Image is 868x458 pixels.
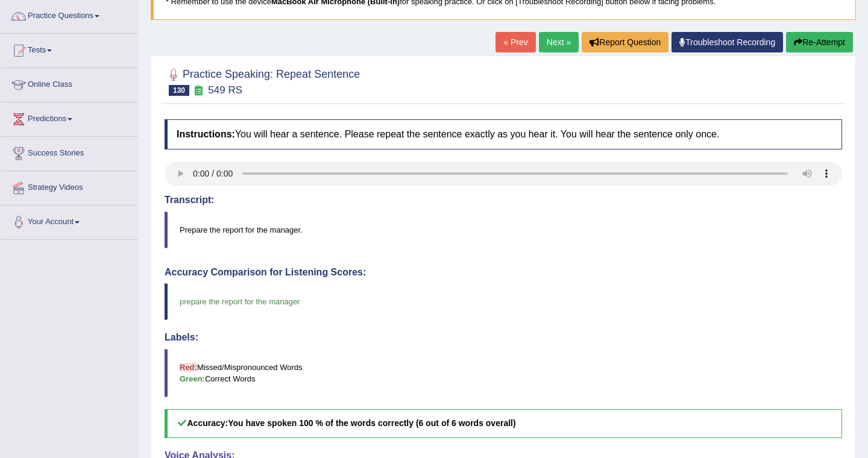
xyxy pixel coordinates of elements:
[228,418,515,428] b: You have spoken 100 % of the words correctly (6 out of 6 words overall)
[1,34,138,64] a: Tests
[495,32,535,52] a: « Prev
[671,32,783,52] a: Troubleshoot Recording
[165,195,842,205] h4: Transcript:
[165,267,842,278] h4: Accuracy Comparison for Listening Scores:
[165,66,360,96] h2: Practice Speaking: Repeat Sentence
[169,85,189,96] span: 130
[582,32,668,52] button: Report Question
[165,119,842,149] h4: You will hear a sentence. Please repeat the sentence exactly as you hear it. You will hear the se...
[539,32,579,52] a: Next »
[180,374,205,383] b: Green:
[1,102,138,133] a: Predictions
[786,32,853,52] button: Re-Attempt
[165,409,842,438] h5: Accuracy:
[1,205,138,236] a: Your Account
[165,212,842,248] blockquote: Prepare the report for the manager.
[177,129,235,139] b: Instructions:
[165,349,842,397] blockquote: Missed/Mispronounced Words Correct Words
[208,84,242,96] small: 549 RS
[1,171,138,201] a: Strategy Videos
[180,363,197,372] b: Red:
[180,297,300,306] span: prepare the report for the manager
[192,85,205,96] small: Exam occurring question
[1,137,138,167] a: Success Stories
[165,332,842,343] h4: Labels:
[1,68,138,98] a: Online Class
